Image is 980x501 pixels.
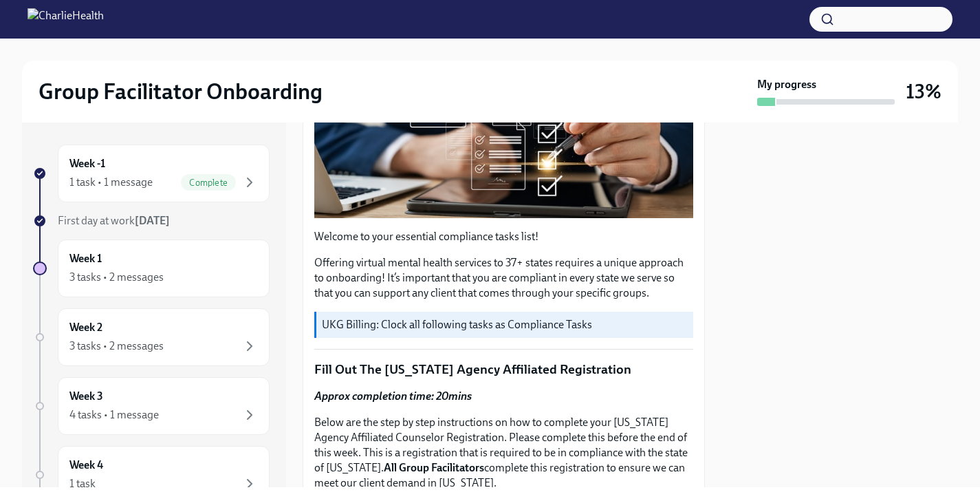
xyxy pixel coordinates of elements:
[39,78,323,105] h2: Group Facilitator Onboarding
[314,229,693,244] p: Welcome to your essential compliance tasks list!
[314,390,472,403] strong: Approx completion time: 20mins
[69,320,102,335] h6: Week 2
[69,458,103,473] h6: Week 4
[69,476,96,491] div: 1 task
[135,214,170,227] strong: [DATE]
[33,145,270,202] a: Week -11 task • 1 messageComplete
[58,214,170,227] span: First day at work
[314,361,693,379] p: Fill Out The [US_STATE] Agency Affiliated Registration
[181,178,236,188] span: Complete
[33,308,270,366] a: Week 23 tasks • 2 messages
[757,77,816,92] strong: My progress
[384,461,484,474] strong: All Group Facilitators
[69,339,164,354] div: 3 tasks • 2 messages
[69,389,103,404] h6: Week 3
[69,407,159,423] div: 4 tasks • 1 message
[33,377,270,435] a: Week 34 tasks • 1 message
[906,79,941,104] h3: 13%
[33,213,270,228] a: First day at work[DATE]
[322,317,688,332] p: UKG Billing: Clock all following tasks as Compliance Tasks
[69,156,105,171] h6: Week -1
[314,255,693,301] p: Offering virtual mental health services to 37+ states requires a unique approach to onboarding! I...
[28,8,104,30] img: CharlieHealth
[69,175,153,190] div: 1 task • 1 message
[69,270,164,285] div: 3 tasks • 2 messages
[314,415,693,491] p: Below are the step by step instructions on how to complete your [US_STATE] Agency Affiliated Coun...
[69,251,102,266] h6: Week 1
[33,239,270,297] a: Week 13 tasks • 2 messages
